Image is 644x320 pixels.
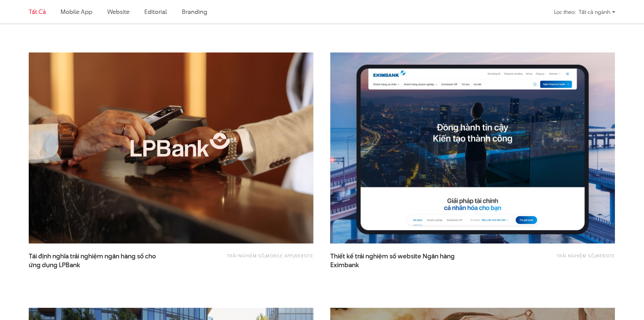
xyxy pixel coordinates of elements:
div: Lọc theo: [554,6,575,18]
a: Trải nghiệm số [227,253,265,259]
a: Mobile app [266,253,293,259]
a: Website [107,7,129,16]
a: Tất cả [29,7,46,16]
div: Tất cả ngành [579,6,615,18]
a: Thiết kế trải nghiệm số website Ngân hàngEximbank [330,252,466,269]
span: Tái định nghĩa trải nghiệm ngân hàng số cho [29,252,164,269]
a: Trải nghiệm số [556,253,594,259]
a: Website [294,253,313,259]
div: , [501,252,615,265]
a: Website [595,253,615,259]
a: Mobile app [61,7,92,16]
a: Tái định nghĩa trải nghiệm ngân hàng số choứng dụng LPBank [29,252,164,269]
a: Branding [182,7,207,16]
a: Editorial [144,7,167,16]
div: , , [199,252,313,265]
span: Eximbank [330,261,359,270]
img: Eximbank Website Portal [316,43,629,253]
span: Thiết kế trải nghiệm số website Ngân hàng [330,252,466,269]
img: LPBank Thumb [29,52,313,243]
span: ứng dụng LPBank [29,261,80,270]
